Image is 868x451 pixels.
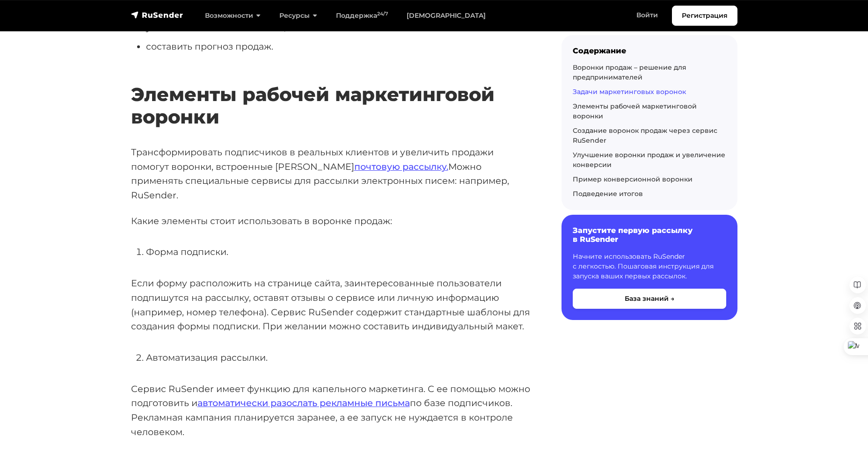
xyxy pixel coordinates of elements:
[377,11,388,17] sup: 24/7
[573,87,686,96] a: Задачи маркетинговых воронок
[146,350,532,365] li: Автоматизация рассылки.
[131,276,532,334] p: Если форму расположить на странице сайта, заинтересованные пользователи подпишутся на рассылку, о...
[573,151,725,169] a: Улучшение воронки продаж и увеличение конверсии
[573,46,726,55] div: Содержание
[573,126,717,145] a: Создание воронок продаж через сервис RuSender
[197,397,410,408] a: автоматически разослать рекламные письма
[397,6,495,25] a: [DEMOGRAPHIC_DATA]
[573,226,726,244] h6: Запустите первую рассылку в RuSender
[627,6,667,25] a: Войти
[672,6,737,26] a: Регистрация
[196,6,270,25] a: Возможности
[270,6,327,25] a: Ресурсы
[146,39,532,54] li: составить прогноз продаж.
[354,161,448,172] a: почтовую рассылку.
[573,252,726,281] p: Начните использовать RuSender с легкостью. Пошаговая инструкция для запуска ваших первых рассылок.
[131,145,532,203] p: Трансформировать подписчиков в реальных клиентов и увеличить продажи помогут воронки, встроенные ...
[573,63,686,81] a: Воронки продаж – решение для предпринимателей
[327,6,397,25] a: Поддержка24/7
[146,245,532,259] li: Форма подписки.
[562,215,737,320] a: Запустите первую рассылку в RuSender Начните использовать RuSender с легкостью. Пошаговая инструк...
[573,102,697,120] a: Элементы рабочей маркетинговой воронки
[573,189,643,198] a: Подведение итогов
[131,214,532,228] p: Какие элементы стоит использовать в воронке продаж:
[573,175,693,183] a: Пример конверсионной воронки
[131,382,532,439] p: Сервис RuSender имеет функцию для капельного маркетинга. С ее помощью можно подготовить и по базе...
[131,10,183,20] img: RuSender
[131,56,532,128] h2: Элементы рабочей маркетинговой воронки
[573,289,726,309] button: База знаний →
